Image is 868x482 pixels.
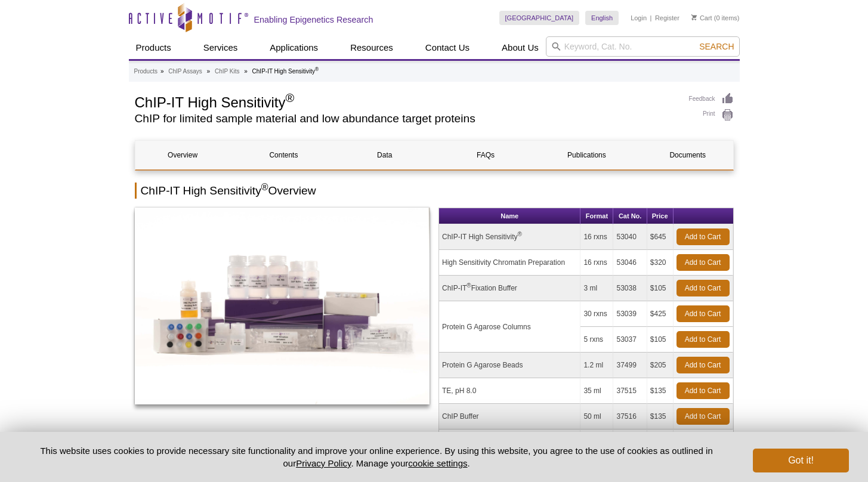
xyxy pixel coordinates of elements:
[546,36,740,57] input: Keyword, Cat. No.
[580,250,613,276] td: 16 rxns
[699,42,734,51] span: Search
[640,141,735,169] a: Documents
[408,458,467,468] button: cookie settings
[285,91,294,104] sup: ®
[613,250,647,276] td: 53046
[647,208,674,224] th: Price
[696,41,737,52] button: Search
[613,353,647,378] td: 37499
[691,14,697,20] img: Your Cart
[613,404,647,430] td: 37516
[467,282,471,289] sup: ®
[439,224,580,250] td: ChIP-IT High Sensitivity
[613,378,647,404] td: 37515
[580,378,613,404] td: 35 ml
[689,92,734,106] a: Feedback
[135,208,430,404] img: ChIP-IT High Sensitivity Kit
[135,92,677,110] h1: ChIP-IT High Sensitivity
[613,224,647,250] td: 53040
[418,36,477,59] a: Contact Us
[647,327,674,353] td: $105
[647,276,674,301] td: $105
[539,141,634,169] a: Publications
[691,11,740,25] li: (0 items)
[647,430,674,455] td: $135
[135,183,734,199] h2: ChIP-IT High Sensitivity Overview
[244,68,248,75] li: »
[613,327,647,353] td: 53037
[168,66,202,77] a: ChIP Assays
[647,404,674,430] td: $135
[647,353,674,378] td: $205
[613,430,647,455] td: 37498
[207,68,211,75] li: »
[691,14,712,22] a: Cart
[650,11,652,25] li: |
[196,36,245,59] a: Services
[439,208,580,224] th: Name
[677,305,730,322] a: Add to Cart
[135,141,230,169] a: Overview
[613,276,647,301] td: 53038
[677,254,730,271] a: Add to Cart
[689,109,734,122] a: Print
[580,327,613,353] td: 5 rxns
[647,224,674,250] td: $645
[647,250,674,276] td: $320
[677,382,730,399] a: Add to Cart
[236,141,331,169] a: Contents
[252,68,319,75] li: ChIP-IT High Sensitivity
[315,66,319,72] sup: ®
[439,250,580,276] td: High Sensitivity Chromatin Preparation
[20,444,734,469] p: This website uses cookies to provide necessary site functionality and improve your online experie...
[134,66,157,77] a: Products
[439,276,580,301] td: ChIP-IT Fixation Buffer
[518,231,522,237] sup: ®
[261,182,268,192] sup: ®
[677,408,730,425] a: Add to Cart
[343,36,400,59] a: Resources
[439,430,580,455] td: Blocker
[580,353,613,378] td: 1.2 ml
[753,449,848,472] button: Got it!
[262,36,325,59] a: Applications
[439,378,580,404] td: TE, pH 8.0
[613,208,647,224] th: Cat No.
[613,301,647,327] td: 53039
[631,14,647,22] a: Login
[677,228,730,245] a: Add to Cart
[439,301,580,353] td: Protein G Agarose Columns
[495,36,546,59] a: About Us
[677,331,730,348] a: Add to Cart
[580,224,613,250] td: 16 rxns
[160,68,164,75] li: »
[296,458,351,468] a: Privacy Policy
[647,301,674,327] td: $425
[677,280,730,296] a: Add to Cart
[647,378,674,404] td: $135
[438,141,533,169] a: FAQs
[655,14,679,22] a: Register
[580,404,613,430] td: 50 ml
[580,430,613,455] td: 0.1 ml
[585,11,619,25] a: English
[129,36,178,59] a: Products
[439,404,580,430] td: ChIP Buffer
[677,357,730,373] a: Add to Cart
[580,276,613,301] td: 3 ml
[254,14,373,25] h2: Enabling Epigenetics Research
[215,66,240,77] a: ChIP Kits
[135,113,677,124] h2: ChIP for limited sample material and low abundance target proteins
[439,353,580,378] td: Protein G Agarose Beads
[580,301,613,327] td: 30 rxns
[499,11,580,25] a: [GEOGRAPHIC_DATA]
[580,208,613,224] th: Format
[337,141,432,169] a: Data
